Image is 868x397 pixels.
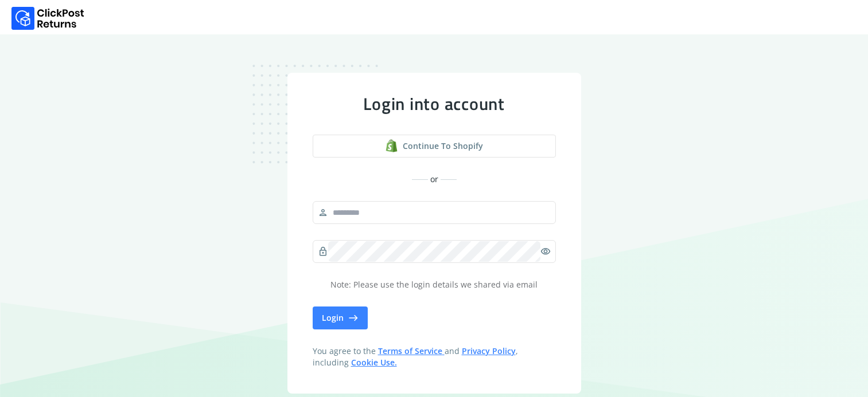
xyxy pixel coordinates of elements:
[313,135,556,158] button: Continue to shopify
[313,174,556,185] div: or
[385,139,398,152] img: shopify logo
[348,310,359,326] span: east
[313,93,556,114] div: Login into account
[351,357,397,368] a: Cookie Use.
[318,243,328,260] span: lock
[313,135,556,158] a: shopify logoContinue to shopify
[403,140,483,152] span: Continue to shopify
[378,345,445,356] a: Terms of Service
[313,345,556,368] span: You agree to the and , including
[313,306,368,329] button: Login east
[318,205,328,221] span: person
[11,7,84,30] img: Logo
[462,345,516,356] a: Privacy Policy
[540,243,551,260] span: visibility
[313,279,556,290] p: Note: Please use the login details we shared via email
